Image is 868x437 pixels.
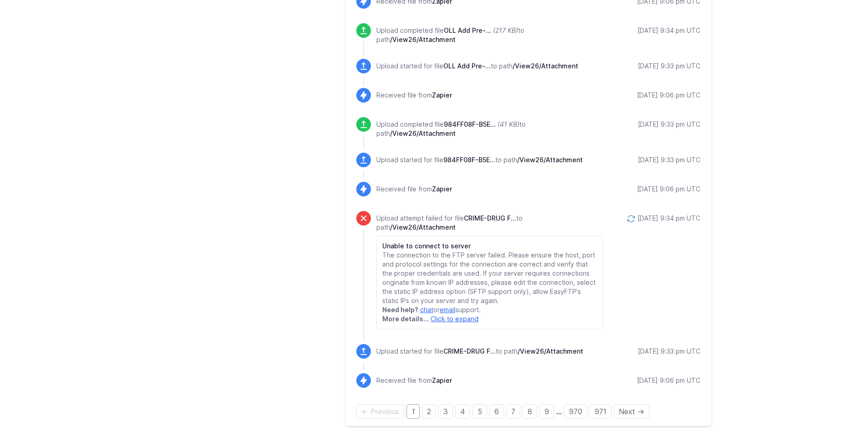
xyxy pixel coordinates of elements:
[422,404,436,419] a: Page 2
[382,242,597,251] h6: Unable to connect to server
[637,91,700,100] div: [DATE] 9:06 pm UTC
[382,306,418,314] strong: Need help?
[489,404,504,419] a: Page 6
[638,120,700,129] div: [DATE] 9:33 pm UTC
[390,223,456,231] span: /View26/Attachment
[356,406,700,417] div: Pagination
[637,214,700,223] div: [DATE] 9:34 pm UTC
[822,391,857,426] iframe: Drift Widget Chat Controller
[517,156,583,164] span: /View26/Attachment
[376,91,452,100] p: Received file from
[356,404,404,419] span: Previous page
[539,404,554,419] a: Page 9
[556,407,562,416] span: …
[614,404,649,419] a: Next page
[637,26,700,35] div: [DATE] 9:34 pm UTC
[523,404,537,419] a: Page 8
[376,185,452,194] p: Received file from
[464,214,516,222] span: CRIME-DRUG FREE HOUSING ADDENDUM - Lease 6-13-2024 to 6-12-2025_54879.pdf
[638,347,700,356] div: [DATE] 9:33 pm UTC
[518,347,583,355] span: /View26/Attachment
[432,376,452,384] span: Zapier
[376,26,603,44] p: Upload completed file to path
[376,62,578,71] p: Upload started for file to path
[638,62,700,71] div: [DATE] 9:33 pm UTC
[382,251,597,305] p: The connection to the FTP server failed. Please ensure the host, port and protocol settings for t...
[376,376,452,385] p: Received file from
[444,26,491,34] span: OLL Add Pre-Screening Agmt 1 Shuban Dhawan_68443.pdf
[432,91,452,99] span: Zapier
[638,155,700,165] div: [DATE] 9:33 pm UTC
[420,306,433,314] a: chat
[390,36,456,43] span: /View26/Attachment
[455,404,470,419] a: Page 4
[432,185,452,193] span: Zapier
[637,185,700,194] div: [DATE] 9:06 pm UTC
[382,315,429,323] strong: More details...
[590,404,611,419] a: Page 971
[431,315,478,323] a: Click to expand
[473,404,487,419] a: Page 5
[443,156,495,164] span: 984FF08F-B5EB-47FF-A127-633791BCEBCE.pdf
[443,347,496,355] span: CRIME-DRUG FREE HOUSING ADDENDUM - Lease 6-13-2024 to 6-12-2025_54879.pdf
[376,214,603,232] p: Upload attempt failed for file to path
[390,129,456,137] span: /View26/Attachment
[406,404,420,419] em: Page 1
[498,120,519,128] i: (41 KB)
[506,404,520,419] a: Page 7
[444,120,496,128] span: 984FF08F-B5EB-47FF-A127-633791BCEBCE.pdf
[443,62,491,70] span: OLL Add Pre-Screening Agmt 1 Shuban Dhawan_68443.pdf
[513,62,578,70] span: /View26/Attachment
[376,155,583,165] p: Upload started for file to path
[438,404,453,419] a: Page 3
[376,120,603,138] p: Upload completed file to path
[564,404,587,419] a: Page 970
[637,376,700,385] div: [DATE] 9:06 pm UTC
[440,306,455,314] a: email
[382,305,597,314] p: or support.
[493,26,518,34] i: (217 KB)
[376,347,583,356] p: Upload started for file to path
